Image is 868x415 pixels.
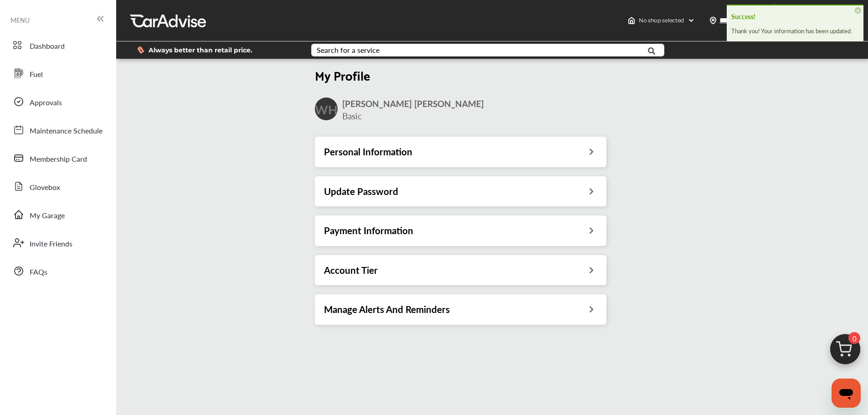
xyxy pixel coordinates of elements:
span: Fuel [30,69,43,81]
span: Dashboard [30,41,65,52]
h2: My Profile [315,67,606,83]
img: location_vector.a44bc228.svg [709,17,717,24]
span: 0 [848,332,860,344]
h3: Personal Information [324,146,412,158]
span: Membership Card [30,154,87,165]
img: header-down-arrow.9dd2ce7d.svg [688,17,695,24]
h3: Manage Alerts And Reminders [324,303,450,315]
a: Maintenance Schedule [8,118,107,142]
span: × [855,7,861,14]
a: Dashboard [8,33,107,57]
h3: Account Tier [324,264,378,276]
span: Basic [342,110,362,122]
span: Maintenance Schedule [30,125,103,137]
img: dollor_label_vector.a70140d1.svg [137,46,144,54]
a: Membership Card [8,146,107,170]
h3: Update Password [324,185,398,197]
span: No shop selected [639,17,684,24]
a: My Garage [8,203,107,226]
span: Glovebox [30,182,60,194]
iframe: Button to launch messaging window [832,379,861,408]
h3: Payment Information [324,225,413,236]
span: Invite Friends [30,238,72,250]
span: Always better than retail price. [149,47,252,53]
a: FAQs [8,259,107,283]
img: cart_icon.3d0951e8.svg [823,330,867,374]
h2: WH [315,101,338,117]
img: header-home-logo.8d720a4f.svg [628,17,635,24]
a: Approvals [8,90,107,113]
div: Search for a service [317,46,380,54]
span: FAQs [30,266,47,278]
span: My Garage [30,210,65,222]
span: [PERSON_NAME] [PERSON_NAME] [342,97,484,110]
div: Thank you! Your information has been updated. [731,25,859,37]
a: Fuel [8,61,107,85]
span: MENU [10,16,30,24]
a: Glovebox [8,174,107,198]
h4: Success! [731,10,859,23]
span: Approvals [30,97,62,109]
a: Invite Friends [8,231,107,255]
